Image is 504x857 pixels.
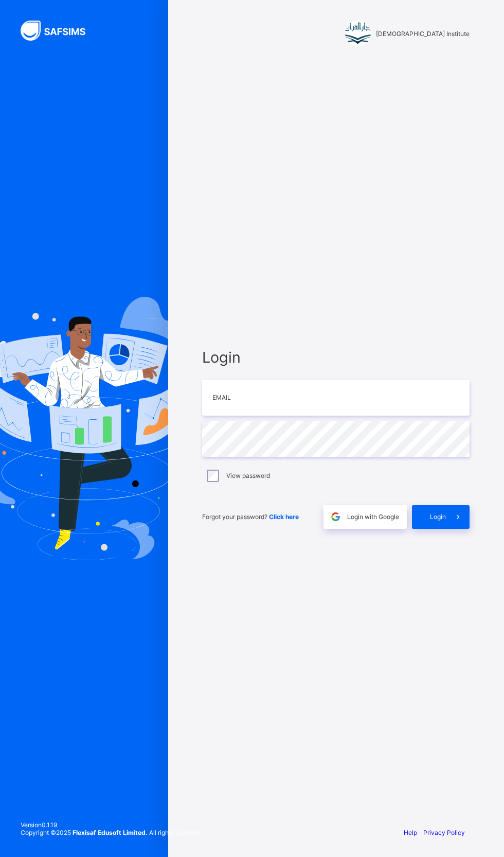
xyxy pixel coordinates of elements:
span: [DEMOGRAPHIC_DATA] Institute [376,30,470,38]
strong: Flexisaf Edusoft Limited. [73,829,148,836]
span: Login [202,348,470,366]
span: Version 0.1.19 [21,821,202,829]
label: View password [226,472,270,479]
img: google.396cfc9801f0270233282035f929180a.svg [330,511,341,523]
span: Forgot your password? [202,513,299,521]
img: SAFSIMS Logo [21,21,98,41]
a: Click here [269,513,299,521]
span: Copyright © 2025 All rights reserved. [21,829,202,836]
a: Privacy Policy [423,829,465,836]
span: Login with Google [347,513,399,521]
a: Help [404,829,417,836]
span: Login [430,513,446,521]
